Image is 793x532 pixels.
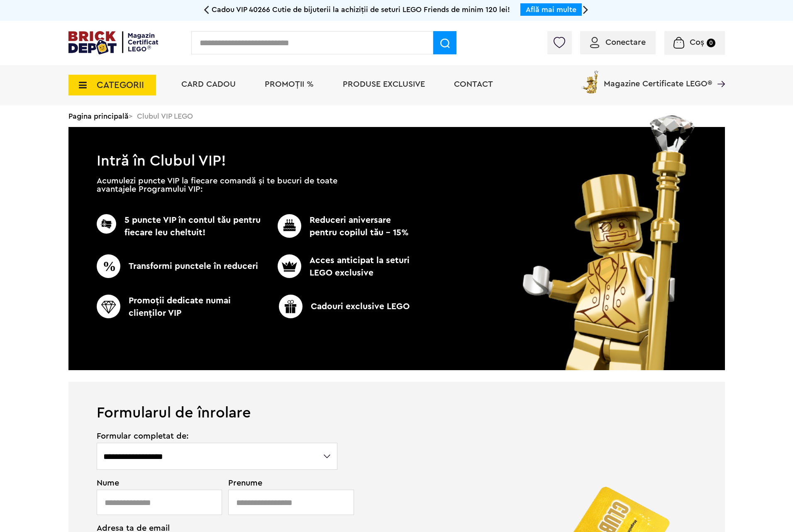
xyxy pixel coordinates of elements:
p: Reduceri aniversare pentru copilul tău - 15% [264,214,412,239]
a: Magazine Certificate LEGO® [712,69,725,77]
span: Prenume [228,479,339,487]
h1: Intră în Clubul VIP! [68,127,725,165]
p: 5 puncte VIP în contul tău pentru fiecare leu cheltuit! [97,214,264,239]
img: CC_BD_Green_chek_mark [97,214,116,234]
div: > Clubul VIP LEGO [68,105,725,127]
span: Nume [97,479,218,487]
img: CC_BD_Green_chek_mark [97,295,120,318]
a: Card Cadou [181,80,236,88]
h1: Formularul de înrolare [68,382,725,420]
span: Coș [690,38,704,46]
span: Formular completat de: [97,432,339,440]
img: CC_BD_Green_chek_mark [97,254,120,278]
a: Află mai multe [526,6,576,13]
span: Conectare [605,38,646,46]
p: Acces anticipat la seturi LEGO exclusive [264,254,412,279]
a: Produse exclusive [343,80,425,88]
a: Contact [454,80,493,88]
p: Transformi punctele în reduceri [97,254,264,278]
p: Promoţii dedicate numai clienţilor VIP [97,295,264,320]
a: Pagina principală [68,112,129,120]
a: Conectare [590,38,646,46]
span: Cadou VIP 40266 Cutie de bijuterii la achiziții de seturi LEGO Friends de minim 120 lei! [212,6,510,13]
a: PROMOȚII % [265,80,314,88]
small: 0 [707,39,715,47]
p: Cadouri exclusive LEGO [261,295,428,318]
img: vip_page_image [511,115,708,370]
p: Acumulezi puncte VIP la fiecare comandă și te bucuri de toate avantajele Programului VIP: [97,177,337,193]
img: CC_BD_Green_chek_mark [279,295,303,318]
span: Magazine Certificate LEGO® [604,69,712,88]
img: CC_BD_Green_chek_mark [278,254,301,278]
img: CC_BD_Green_chek_mark [278,214,301,238]
span: CATEGORII [97,81,144,90]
